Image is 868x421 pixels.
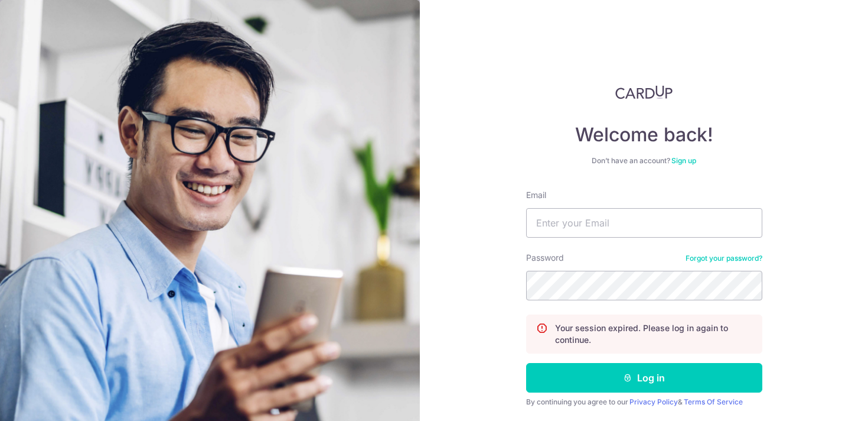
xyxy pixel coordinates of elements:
[686,254,762,263] a: Forgot your password?
[671,156,696,165] a: Sign up
[526,123,762,147] h4: Welcome back!
[526,363,762,393] button: Log in
[555,322,752,346] p: Your session expired. Please log in again to continue.
[526,156,762,166] div: Don’t have an account?
[526,189,546,201] label: Email
[526,252,564,264] label: Password
[526,208,762,238] input: Enter your Email
[684,397,743,406] a: Terms Of Service
[629,397,678,406] a: Privacy Policy
[615,85,673,99] img: CardUp Logo
[526,397,762,407] div: By continuing you agree to our &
